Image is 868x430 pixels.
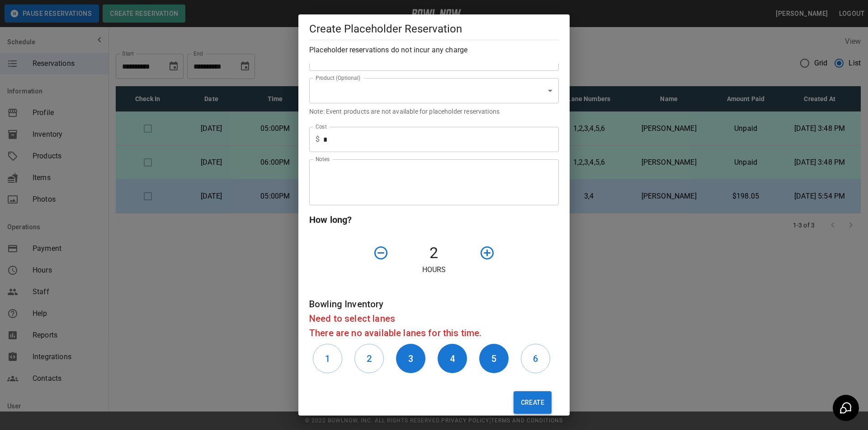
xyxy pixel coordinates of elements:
h6: How long? [309,213,559,227]
h6: 5 [491,351,496,366]
h6: 6 [533,351,538,366]
div: ​ [309,78,559,103]
button: 3 [396,344,425,373]
p: Hours [309,264,559,275]
p: $ [316,134,320,145]
h6: Bowling Inventory [309,297,559,311]
h6: Placeholder reservations do not incur any charge [309,44,559,56]
button: 4 [438,344,467,373]
h6: 4 [450,351,455,366]
h6: Need to select lanes [309,311,559,326]
button: 5 [479,344,509,373]
h4: 2 [392,244,476,263]
button: Create [514,391,552,414]
button: 2 [354,344,384,373]
h6: 2 [367,351,372,366]
button: 1 [313,344,342,373]
p: Note: Event products are not available for placeholder reservations [309,107,559,116]
h6: 1 [325,351,330,366]
h6: 3 [408,351,413,366]
h6: There are no available lanes for this time. [309,326,559,340]
h5: Create Placeholder Reservation [309,22,559,36]
button: 6 [521,344,550,373]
